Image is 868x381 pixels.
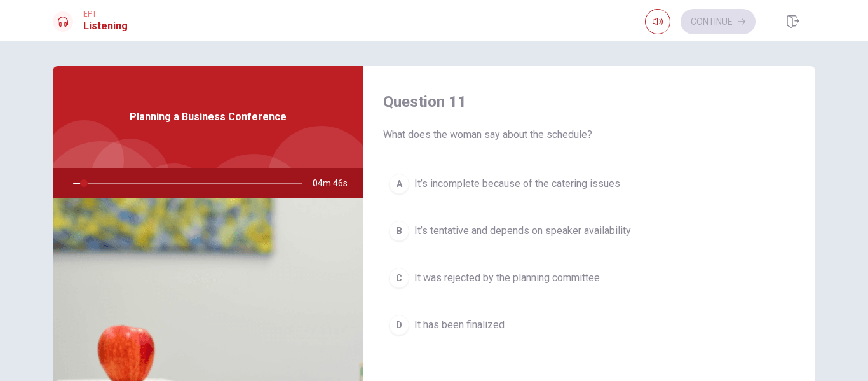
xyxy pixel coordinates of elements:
[414,317,505,333] span: It has been finalized
[83,10,128,18] span: EPT
[414,223,631,239] span: It’s tentative and depends on speaker availability
[414,270,600,286] span: It was rejected by the planning committee
[130,109,287,125] span: Planning a Business Conference
[83,18,128,34] h1: Listening
[389,268,409,288] div: C
[383,127,795,142] span: What does the woman say about the schedule?
[383,215,795,247] button: BIt’s tentative and depends on speaker availability
[383,92,795,112] h4: Question 11
[389,174,409,194] div: A
[383,168,795,200] button: AIt’s incomplete because of the catering issues
[313,168,358,198] span: 04m 46s
[389,221,409,241] div: B
[383,262,795,294] button: CIt was rejected by the planning committee
[383,309,795,341] button: DIt has been finalized
[389,315,409,335] div: D
[414,176,620,191] span: It’s incomplete because of the catering issues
